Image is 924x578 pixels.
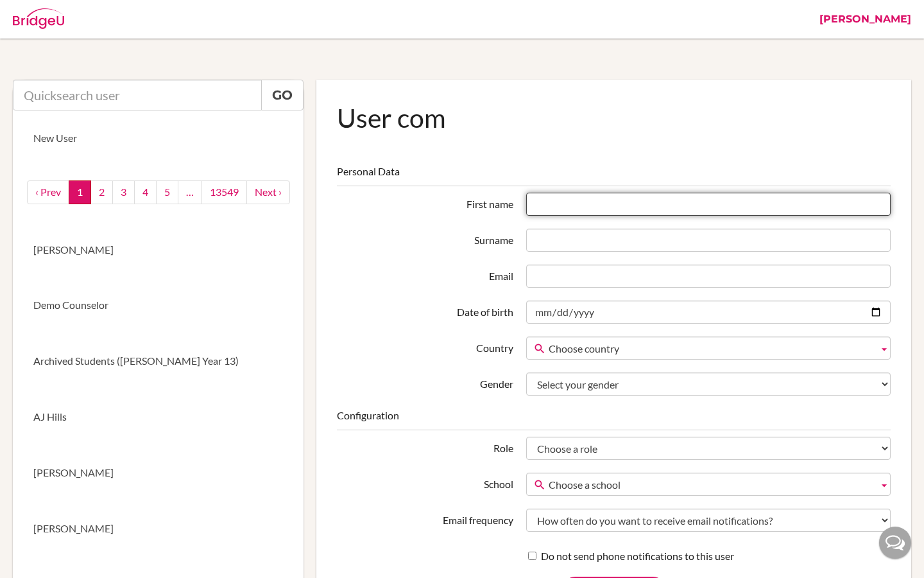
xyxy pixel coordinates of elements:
input: Quicksearch user [13,80,262,110]
label: Surname [330,229,519,248]
a: 4 [134,180,157,204]
a: [PERSON_NAME] [13,501,304,557]
a: Archived Students ([PERSON_NAME] Year 13) [13,333,304,389]
span: Choose a school [549,473,873,496]
a: [PERSON_NAME] [13,222,304,278]
label: Email [330,265,519,284]
img: Bridge-U [13,8,64,29]
legend: Personal Data [337,164,891,186]
label: Date of birth [330,301,519,320]
a: 13549 [201,180,247,204]
h1: User com [337,100,891,136]
input: Do not send phone notifications to this user [528,552,536,560]
a: ‹ Prev [27,180,69,204]
a: … [178,180,202,204]
a: 2 [90,180,113,204]
a: next [246,180,290,204]
label: Gender [330,372,519,392]
a: New User [13,110,304,166]
span: Choose country [549,337,873,360]
label: Country [330,337,519,356]
label: Role [330,437,519,456]
a: Demo Counselor [13,277,304,333]
legend: Configuration [337,408,891,430]
span: Help [30,9,56,21]
a: [PERSON_NAME] [13,445,304,501]
a: 3 [112,180,135,204]
label: School [330,473,519,492]
a: Go [261,80,304,110]
label: Email frequency [330,509,519,528]
a: 5 [156,180,178,204]
label: First name [330,193,519,212]
a: AJ Hills [13,389,304,445]
a: 1 [69,180,91,204]
label: Do not send phone notifications to this user [528,549,734,564]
